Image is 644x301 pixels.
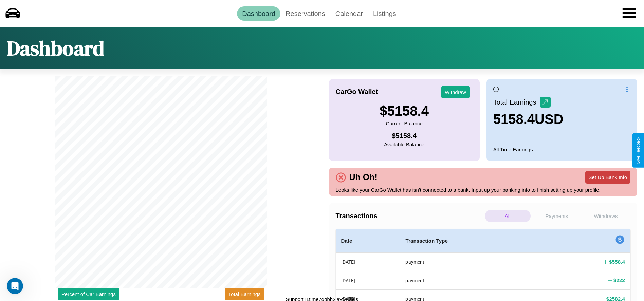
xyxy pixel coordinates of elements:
[583,210,629,222] p: Withdraws
[280,6,330,21] a: Reservations
[384,140,424,149] p: Available Balance
[405,237,531,245] h4: Transaction Type
[380,104,429,119] h3: $ 5158.4
[493,145,630,154] p: All Time Earnings
[609,258,625,265] h4: $ 558.4
[341,237,395,245] h4: Date
[336,212,483,220] h4: Transactions
[400,253,537,271] th: payment
[58,288,119,300] button: Percent of Car Earnings
[336,253,400,271] th: [DATE]
[346,172,381,182] h4: Uh Oh!
[534,210,580,222] p: Payments
[7,278,23,294] iframe: Intercom live chat
[225,288,264,300] button: Total Earnings
[493,112,564,127] h3: 5158.4 USD
[441,86,470,98] button: Withdraw
[7,34,104,62] h1: Dashboard
[330,6,368,21] a: Calendar
[336,185,631,194] p: Looks like your CarGo Wallet has isn't connected to a bank. Input up your banking info to finish ...
[237,6,280,21] a: Dashboard
[585,171,630,184] button: Set Up Bank Info
[613,277,625,284] h4: $ 222
[384,132,424,140] h4: $ 5158.4
[400,271,537,289] th: payment
[336,88,378,96] h4: CarGo Wallet
[485,210,531,222] p: All
[336,271,400,289] th: [DATE]
[636,137,641,164] div: Give Feedback
[493,96,540,108] p: Total Earnings
[368,6,401,21] a: Listings
[380,119,429,128] p: Current Balance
